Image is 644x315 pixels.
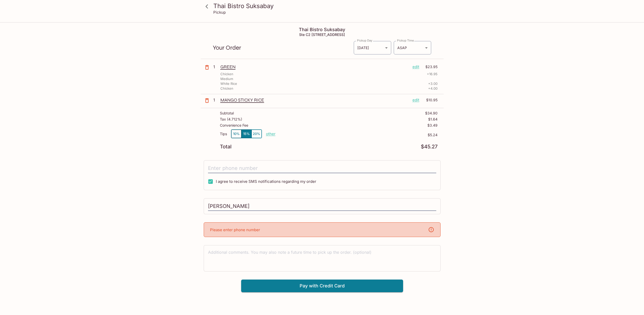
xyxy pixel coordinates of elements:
[220,132,227,136] p: Tips
[427,72,438,76] p: + 16.95
[220,86,233,91] p: Chicken
[213,45,354,50] p: Your Order
[213,2,440,10] h3: Thai Bistro Suksabay
[427,123,438,127] p: $3.49
[201,32,444,37] h5: Ste C2 [STREET_ADDRESS]
[428,117,438,121] p: $1.64
[201,27,444,32] h4: Thai Bistro Suksabay
[220,144,232,149] p: Total
[241,130,252,138] button: 15%
[428,86,438,91] p: + 4.00
[252,130,262,138] button: 20%
[425,111,438,115] p: $34.90
[266,131,276,136] button: other
[213,64,218,70] p: 1
[412,64,419,70] p: edit
[220,123,248,127] p: Convenience Fee
[208,164,436,173] input: Enter phone number
[220,72,233,76] p: Chicken
[210,227,260,232] p: Please enter phone number
[220,97,408,103] p: MANGO STICKY RICE
[220,76,233,81] p: Medium
[220,81,237,86] p: White Rice
[220,117,242,121] p: Tax ( 4.712% )
[208,202,436,211] input: Enter first and last name
[241,280,403,292] button: Pay with Credit Card
[213,10,226,15] p: Pickup
[216,179,316,184] span: I agree to receive SMS notifications regarding my order
[422,64,438,70] p: $23.95
[213,97,218,103] p: 1
[220,64,408,70] p: GREEN
[276,133,438,137] p: $5.24
[421,144,438,149] p: $45.27
[354,41,391,54] div: [DATE]
[394,41,431,54] div: ASAP
[397,38,414,43] label: Pickup Time
[428,81,438,86] p: + 3.00
[412,97,419,103] p: edit
[422,97,438,103] p: $10.95
[231,130,241,138] button: 10%
[357,38,372,43] label: Pickup Day
[220,111,234,115] p: Subtotal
